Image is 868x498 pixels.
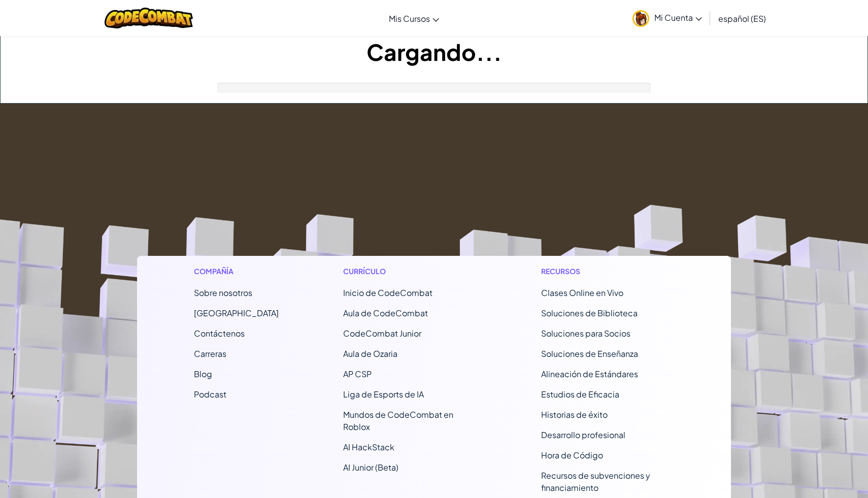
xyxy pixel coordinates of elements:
[343,409,453,432] a: Mundos de CodeCombat en Roblox
[343,348,397,359] a: Aula de Ozaria
[541,308,638,318] a: Soluciones de Biblioteca
[713,5,771,32] a: español (ES)
[541,409,608,420] a: Historias de éxito
[194,266,279,277] h1: Compañía
[541,470,650,493] a: Recursos de subvenciones y financiamiento
[541,429,625,440] a: Desarrollo profesional
[541,450,603,460] a: Hora de Código
[194,308,279,318] a: [GEOGRAPHIC_DATA]
[541,369,638,379] a: Alineación de Estándares
[389,13,430,24] span: Mis Cursos
[541,266,675,277] h1: Recursos
[194,287,252,298] a: Sobre nosotros
[343,328,421,339] a: CodeCombat Junior
[343,308,428,318] a: Aula de CodeCombat
[343,369,372,379] a: AP CSP
[343,462,398,473] a: AI Junior (Beta)
[343,266,477,277] h1: Currículo
[194,328,245,339] span: Contáctenos
[541,389,619,400] a: Estudios de Eficacia
[541,348,638,359] a: Soluciones de Enseñanza
[194,369,212,379] a: Blog
[718,13,766,24] span: español (ES)
[632,10,649,27] img: avatar
[194,348,226,359] a: Carreras
[343,389,424,400] a: Liga de Esports de IA
[384,5,444,32] a: Mis Cursos
[343,287,432,298] span: Inicio de CodeCombat
[541,287,623,298] a: Clases Online en Vivo
[654,12,702,23] span: Mi Cuenta
[541,328,630,339] a: Soluciones para Socios
[105,8,193,28] img: CodeCombat logo
[1,36,867,68] h1: Cargando...
[194,389,226,400] a: Podcast
[627,2,707,34] a: Mi Cuenta
[343,442,394,452] a: AI HackStack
